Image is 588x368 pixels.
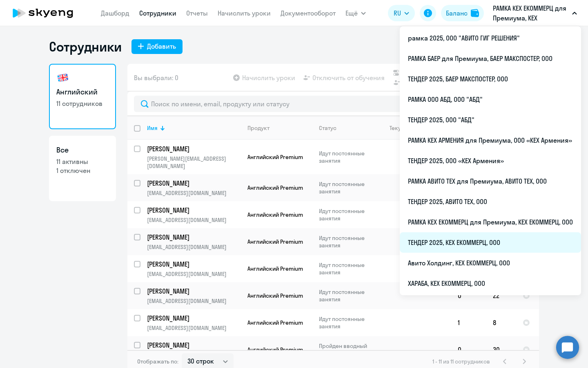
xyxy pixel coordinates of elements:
[147,314,241,323] a: [PERSON_NAME]
[147,287,239,296] p: [PERSON_NAME]
[56,157,109,166] p: 11 активны
[446,8,468,18] div: Баланс
[147,243,241,251] p: [EMAIL_ADDRESS][DOMAIN_NAME]
[101,9,129,17] a: Дашборд
[147,144,239,153] p: [PERSON_NAME]
[56,87,109,97] h3: Английский
[319,180,375,195] p: Идут постоянные занятия
[247,124,269,132] div: Продукт
[147,124,158,132] div: Имя
[486,309,516,336] td: 8
[319,124,336,132] div: Статус
[147,341,239,350] p: [PERSON_NAME]
[49,38,122,55] h1: Сотрудники
[147,206,239,215] p: [PERSON_NAME]
[49,64,116,129] a: Английский11 сотрудников
[247,346,303,353] span: Английский Premium
[147,260,239,269] p: [PERSON_NAME]
[147,179,239,188] p: [PERSON_NAME]
[382,124,451,132] div: Текущий уровень
[471,9,479,17] img: balance
[56,71,69,84] img: english
[319,315,375,330] p: Идут постоянные занятия
[451,282,486,309] td: 0
[134,96,532,112] input: Поиск по имени, email, продукту или статусу
[247,184,303,191] span: Английский Premium
[486,336,516,363] td: 30
[247,211,303,218] span: Английский Premium
[394,8,401,18] span: RU
[147,144,241,153] a: [PERSON_NAME]
[486,282,516,309] td: 22
[147,297,241,305] p: [EMAIL_ADDRESS][DOMAIN_NAME]
[319,288,375,303] p: Идут постоянные занятия
[319,150,375,164] p: Идут постоянные занятия
[56,166,109,175] p: 1 отключен
[247,292,303,299] span: Английский Premium
[147,314,239,323] p: [PERSON_NAME]
[147,124,241,132] div: Имя
[147,233,241,242] a: [PERSON_NAME]
[147,216,241,224] p: [EMAIL_ADDRESS][DOMAIN_NAME]
[319,207,375,222] p: Идут постоянные занятия
[319,342,375,357] p: Пройден вводный урок
[147,341,241,350] a: [PERSON_NAME]
[247,124,312,132] div: Продукт
[281,9,336,17] a: Документооборот
[49,136,116,201] a: Все11 активны1 отключен
[451,336,486,363] td: 0
[147,155,241,170] p: [PERSON_NAME][EMAIL_ADDRESS][DOMAIN_NAME]
[247,238,303,245] span: Английский Premium
[345,8,358,18] span: Ещё
[345,5,366,21] button: Ещё
[319,261,375,276] p: Идут постоянные занятия
[147,270,241,278] p: [EMAIL_ADDRESS][DOMAIN_NAME]
[400,26,581,295] ul: Ещё
[451,309,486,336] td: 1
[319,234,375,249] p: Идут постоянные занятия
[493,3,569,23] p: РАМКА КЕХ ЕКОММЕРЦ для Премиума, КЕХ ЕКОММЕРЦ, ООО
[131,39,183,54] button: Добавить
[247,319,303,326] span: Английский Premium
[247,265,303,272] span: Английский Premium
[147,260,241,269] a: [PERSON_NAME]
[390,124,436,132] div: Текущий уровень
[218,9,271,17] a: Начислить уроки
[137,358,178,365] span: Отображать по:
[247,153,303,161] span: Английский Premium
[441,5,484,21] button: Балансbalance
[147,233,239,242] p: [PERSON_NAME]
[147,324,241,332] p: [EMAIL_ADDRESS][DOMAIN_NAME]
[147,41,176,51] div: Добавить
[432,358,490,365] span: 1 - 11 из 11 сотрудников
[56,145,109,155] h3: Все
[139,9,176,17] a: Сотрудники
[147,287,241,296] a: [PERSON_NAME]
[186,9,208,17] a: Отчеты
[147,179,241,188] a: [PERSON_NAME]
[489,3,581,23] button: РАМКА КЕХ ЕКОММЕРЦ для Премиума, КЕХ ЕКОММЕРЦ, ООО
[56,99,109,108] p: 11 сотрудников
[388,5,415,21] button: RU
[319,124,375,132] div: Статус
[147,189,241,197] p: [EMAIL_ADDRESS][DOMAIN_NAME]
[134,73,178,83] span: Вы выбрали: 0
[147,206,241,215] a: [PERSON_NAME]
